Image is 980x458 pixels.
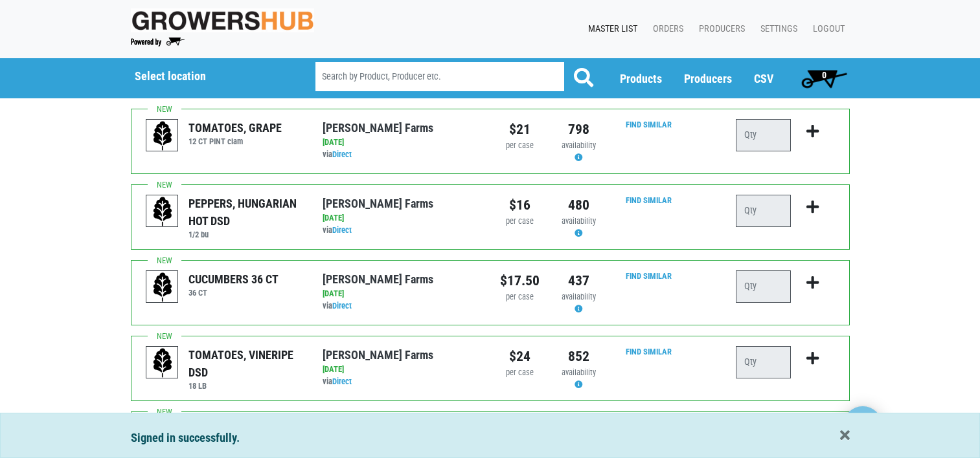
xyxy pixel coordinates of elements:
[559,346,598,367] div: 852
[500,140,540,152] div: per case
[188,195,303,230] div: PEPPERS, HUNGARIAN HOT DSD
[323,300,480,312] div: via
[750,17,803,41] a: Settings
[754,72,773,85] a: CSV
[332,149,352,159] a: Direct
[500,367,540,379] div: per case
[562,292,596,301] span: availability
[626,195,672,205] a: Find Similar
[562,216,596,226] span: availability
[684,72,732,85] a: Producers
[323,272,433,286] a: [PERSON_NAME] Farms
[736,119,791,151] input: Qty
[500,215,540,228] div: per case
[135,69,282,83] h5: Select location
[562,367,596,377] span: availability
[323,197,433,210] a: [PERSON_NAME] Farms
[626,120,672,129] a: Find Similar
[803,17,850,41] a: Logout
[795,65,853,91] a: 0
[188,270,279,288] div: CUCUMBERS 36 CT
[188,119,282,136] div: TOMATOES, GRAPE
[643,17,689,41] a: Orders
[146,195,179,228] img: placeholder-variety-43d6402dacf2d531de610a020419775a.svg
[500,119,540,140] div: $21
[323,376,480,388] div: via
[500,270,540,291] div: $17.50
[188,288,279,298] h6: 36 CT
[323,224,480,237] div: via
[323,136,480,149] div: [DATE]
[626,347,672,356] a: Find Similar
[323,121,433,135] a: [PERSON_NAME] Farms
[131,8,315,32] img: original-fc7597fdc6adbb9d0e2ae620e786d1a2.jpg
[323,288,480,300] div: [DATE]
[188,136,282,146] h6: 12 CT PINT clam
[822,70,826,80] span: 0
[562,140,596,150] span: availability
[131,38,185,47] img: Powered by Big Wheelbarrow
[188,381,303,391] h6: 18 LB
[332,376,352,386] a: Direct
[500,291,540,303] div: per case
[323,364,480,376] div: [DATE]
[500,346,540,367] div: $24
[736,346,791,378] input: Qty
[559,270,598,291] div: 437
[146,271,179,303] img: placeholder-variety-43d6402dacf2d531de610a020419775a.svg
[188,230,303,239] h6: 1/2 bu
[626,271,672,281] a: Find Similar
[578,17,643,41] a: Master List
[146,120,179,152] img: placeholder-variety-43d6402dacf2d531de610a020419775a.svg
[500,195,540,215] div: $16
[323,348,433,362] a: [PERSON_NAME] Farms
[146,347,179,379] img: placeholder-variety-43d6402dacf2d531de610a020419775a.svg
[332,301,352,311] a: Direct
[332,225,352,235] a: Direct
[188,346,303,381] div: TOMATOES, VINERIPE DSD
[323,212,480,224] div: [DATE]
[736,270,791,303] input: Qty
[620,72,662,85] a: Products
[736,195,791,227] input: Qty
[315,62,564,91] input: Search by Product, Producer etc.
[323,149,480,161] div: via
[131,429,850,447] div: Signed in successfully.
[689,17,750,41] a: Producers
[559,119,598,140] div: 798
[559,195,598,215] div: 480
